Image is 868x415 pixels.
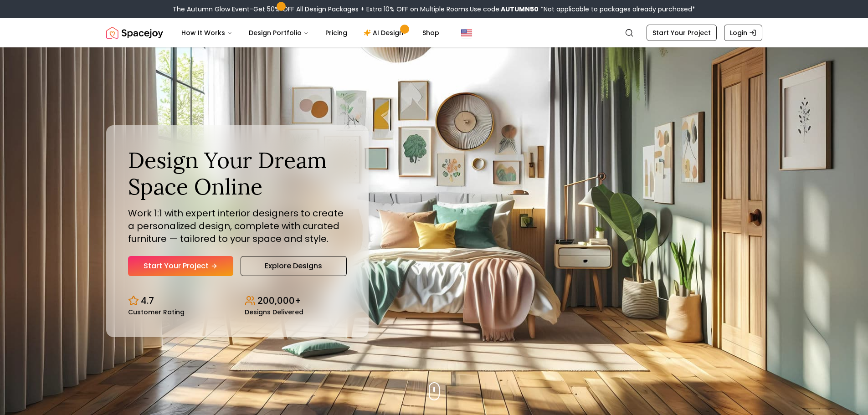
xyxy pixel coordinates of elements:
[257,294,301,307] p: 200,000+
[241,24,316,42] button: Design Portfolio
[724,25,762,41] a: Login
[106,18,762,47] nav: Global
[106,24,163,42] img: Spacejoy Logo
[461,27,472,38] img: United States
[174,24,240,42] button: How It Works
[106,24,163,42] a: Spacejoy
[128,256,233,276] a: Start Your Project
[318,24,354,42] a: Pricing
[128,147,347,200] h1: Design Your Dream Space Online
[128,287,347,315] div: Design stats
[174,24,447,42] nav: Main
[647,25,717,41] a: Start Your Project
[128,207,347,245] p: Work 1:1 with expert interior designers to create a personalized design, complete with curated fu...
[356,24,413,42] a: AI Design
[241,256,347,276] a: Explore Designs
[539,5,695,14] span: *Not applicable to packages already purchased*
[501,5,539,14] b: AUTUMN50
[128,309,185,315] small: Customer Rating
[415,24,447,42] a: Shop
[141,294,154,307] p: 4.7
[470,5,539,14] span: Use code:
[245,309,303,315] small: Designs Delivered
[173,5,695,14] div: The Autumn Glow Event-Get 50% OFF All Design Packages + Extra 10% OFF on Multiple Rooms.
